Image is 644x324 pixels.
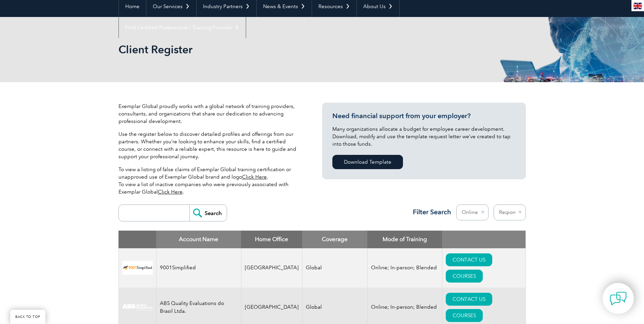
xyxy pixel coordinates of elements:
a: Click Here [242,174,267,180]
a: CONTACT US [446,253,492,266]
img: contact-chat.png [610,290,627,307]
a: Click Here [158,189,183,195]
td: Online; In-person; Blended [367,248,442,288]
p: To view a listing of false claims of Exemplar Global training certification or unapproved use of ... [118,166,302,196]
th: Account Name: activate to sort column descending [156,231,241,248]
td: Global [302,248,367,288]
img: en [633,3,642,9]
th: Coverage: activate to sort column ascending [302,231,367,248]
p: Many organizations allocate a budget for employee career development. Download, modify and use th... [332,125,516,148]
td: 9001Simplified [156,248,241,288]
a: Find Certified Professional / Training Provider [119,17,246,38]
h3: Need financial support from your employer? [332,112,516,120]
p: Exemplar Global proudly works with a global network of training providers, consultants, and organ... [118,103,302,125]
a: COURSES [446,309,483,322]
input: Search [189,205,227,221]
img: c92924ac-d9bc-ea11-a814-000d3a79823d-logo.jpg [122,304,153,311]
th: : activate to sort column ascending [442,231,526,248]
a: CONTACT US [446,293,492,306]
td: [GEOGRAPHIC_DATA] [241,248,302,288]
a: Download Template [332,155,403,169]
img: 37c9c059-616f-eb11-a812-002248153038-logo.png [122,261,153,275]
p: Use the register below to discover detailed profiles and offerings from our partners. Whether you... [118,130,302,160]
a: COURSES [446,270,483,283]
h2: Client Register [118,44,404,55]
th: Mode of Training: activate to sort column ascending [367,231,442,248]
th: Home Office: activate to sort column ascending [241,231,302,248]
h3: Filter Search [409,208,451,216]
a: BACK TO TOP [10,310,45,324]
